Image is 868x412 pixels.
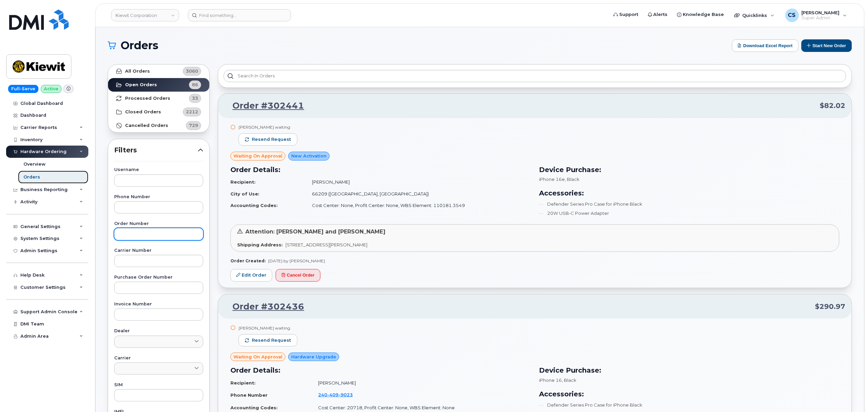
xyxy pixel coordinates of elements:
span: , Black [565,176,579,182]
label: Carrier [114,356,203,360]
a: Order #302441 [224,100,304,112]
h3: Device Purchase: [539,365,839,375]
span: 409 [328,392,339,397]
strong: Accounting Codes: [230,203,278,208]
span: New Activation [291,153,327,159]
strong: Shipping Address: [237,242,283,247]
td: [PERSON_NAME] [312,377,531,389]
span: iPhone 16 [539,377,562,383]
span: 729 [189,122,198,129]
a: 2404099023 [318,392,361,397]
h3: Order Details: [230,165,531,175]
h3: Accessories: [539,188,839,198]
label: Carrier Number [114,248,203,253]
label: Order Number [114,222,203,226]
strong: Order Created: [230,258,265,263]
strong: City of Use: [230,191,259,196]
span: Resend request [252,136,291,143]
span: Attention: [PERSON_NAME] and [PERSON_NAME] [245,228,385,235]
span: Filters [114,145,198,155]
span: [STREET_ADDRESS][PERSON_NAME] [285,242,367,247]
span: Waiting On Approval [233,153,282,159]
button: Resend request [239,334,297,347]
li: 20W USB-C Power Adapter [539,210,839,217]
span: [DATE] by [PERSON_NAME] [268,258,325,263]
span: 2212 [186,109,198,115]
td: Cost Center: None, Profit Center: None, WBS Element: 110181.3549 [306,200,531,211]
strong: Open Orders [125,82,157,88]
a: Cancelled Orders729 [108,119,209,132]
h3: Order Details: [230,365,531,375]
span: iPhone 16e [539,176,565,182]
button: Resend request [239,133,297,146]
a: Closed Orders2212 [108,105,209,119]
span: Hardware Upgrade [291,354,336,360]
span: $82.02 [820,101,846,111]
a: All Orders3060 [108,64,209,78]
td: 66209 ([GEOGRAPHIC_DATA], [GEOGRAPHIC_DATA]) [306,188,531,200]
label: Username [114,168,203,172]
strong: Cancelled Orders [125,123,168,128]
strong: Closed Orders [125,109,161,115]
a: Edit Order [230,269,272,282]
strong: All Orders [125,69,150,74]
label: Phone Number [114,195,203,199]
h3: Accessories: [539,389,839,399]
span: 240 [318,392,353,397]
span: Waiting On Approval [233,354,282,360]
span: , Black [562,377,576,383]
div: [PERSON_NAME] waiting [239,124,297,130]
a: Open Orders86 [108,78,209,92]
button: Start New Order [801,39,852,52]
strong: Accounting Codes: [230,405,278,410]
iframe: Messenger Launcher [838,382,863,407]
label: Invoice Number [114,302,203,306]
label: Dealer [114,329,203,333]
span: 9023 [339,392,353,397]
a: Order #302436 [224,301,304,313]
span: Orders [121,40,158,51]
td: [PERSON_NAME] [306,176,531,188]
li: Defender Series Pro Case for iPhone Black [539,201,839,207]
strong: Recipient: [230,380,256,386]
label: SIM [114,383,203,387]
div: [PERSON_NAME] waiting [239,325,297,331]
button: Download Excel Report [732,39,799,52]
span: 33 [192,95,198,101]
span: 3060 [186,68,198,74]
strong: Recipient: [230,179,256,185]
input: Search in orders [224,70,846,82]
a: Processed Orders33 [108,92,209,105]
span: Resend request [252,337,291,343]
li: Defender Series Pro Case for iPhone Black [539,402,839,408]
span: $290.97 [815,302,846,312]
label: Purchase Order Number [114,275,203,280]
h3: Device Purchase: [539,165,839,175]
span: 86 [192,81,198,88]
strong: Phone Number [230,392,267,398]
strong: Processed Orders [125,96,170,101]
button: Cancel Order [276,269,320,282]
